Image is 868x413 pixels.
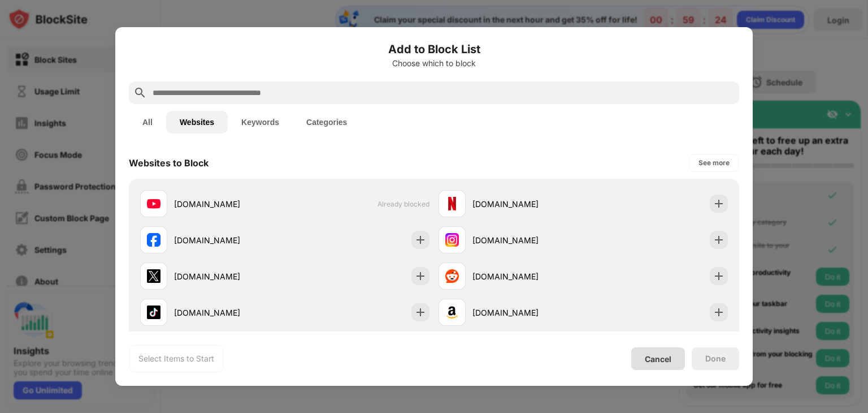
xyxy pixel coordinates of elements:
button: All [129,111,166,134]
img: favicons [445,269,459,283]
span: Already blocked [377,200,429,208]
h6: Add to Block List [129,41,739,58]
div: [DOMAIN_NAME] [174,270,285,282]
button: Keywords [228,111,293,134]
img: search.svg [133,86,147,100]
div: [DOMAIN_NAME] [174,234,285,246]
div: [DOMAIN_NAME] [174,198,285,210]
img: favicons [147,269,160,283]
img: favicons [445,306,459,319]
img: favicons [445,197,459,210]
img: favicons [147,233,160,247]
div: Cancel [645,354,671,364]
div: [DOMAIN_NAME] [472,270,583,282]
div: [DOMAIN_NAME] [472,198,583,210]
div: Done [705,354,726,363]
div: Websites to Block [129,157,209,169]
div: [DOMAIN_NAME] [472,307,583,319]
div: Choose which to block [129,59,739,68]
img: favicons [445,233,459,247]
img: favicons [147,306,160,319]
button: Websites [166,111,228,134]
div: Select Items to Start [138,353,214,364]
div: [DOMAIN_NAME] [472,234,583,246]
div: [DOMAIN_NAME] [174,307,285,319]
div: See more [698,157,730,169]
button: Categories [293,111,361,134]
img: favicons [147,197,160,210]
